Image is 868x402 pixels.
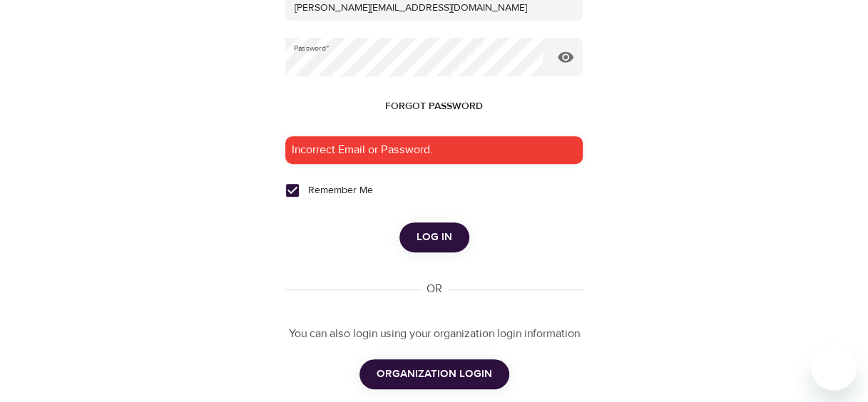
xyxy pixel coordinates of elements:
[359,359,509,389] button: ORGANIZATION LOGIN
[307,183,372,198] span: Remember Me
[379,93,489,120] button: Forgot password
[417,228,452,247] span: Log in
[377,365,492,383] span: ORGANIZATION LOGIN
[399,222,469,252] button: Log in
[421,281,448,297] div: OR
[285,136,582,164] div: Incorrect Email or Password.
[285,326,582,342] p: You can also login using your organization login information
[811,345,857,391] iframe: Button to launch messaging window
[385,98,483,115] span: Forgot password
